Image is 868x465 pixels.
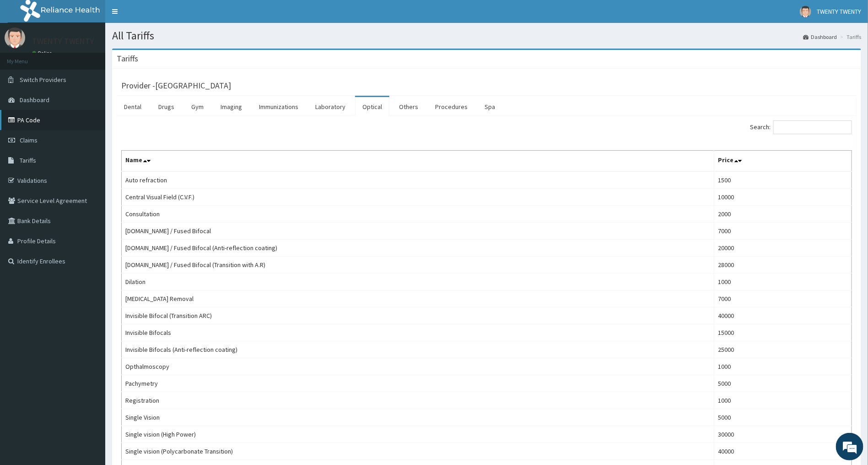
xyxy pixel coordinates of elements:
td: 7000 [714,223,852,240]
a: Others [392,97,426,116]
td: 2000 [714,206,852,223]
td: Single Vision [122,409,714,426]
td: 1000 [714,274,852,290]
span: Dashboard [20,96,49,104]
a: Gym [184,97,211,116]
label: Search: [750,120,852,134]
td: Invisible Bifocals (Anti-reflection coating) [122,341,714,358]
td: 40000 [714,443,852,460]
td: Invisible Bifocal (Transition ARC) [122,307,714,324]
a: Spa [477,97,502,116]
td: 1000 [714,392,852,409]
a: Dental [117,97,149,116]
a: Optical [355,97,389,116]
span: We're online! [53,115,126,208]
td: Pachymetry [122,375,714,392]
a: Laboratory [308,97,353,116]
td: 1500 [714,171,852,189]
td: 1000 [714,358,852,375]
td: Consultation [122,206,714,223]
a: Dashboard [803,33,837,41]
img: d_794563401_company_1708531726252_794563401 [17,46,37,69]
td: 30000 [714,426,852,443]
td: 15000 [714,324,852,341]
li: Tariffs [838,33,861,41]
td: Central Visual Field (C.V.F.) [122,189,714,206]
td: 40000 [714,307,852,324]
td: [MEDICAL_DATA] Removal [122,290,714,307]
a: Procedures [428,97,475,116]
p: TWENTY TWENTY [32,37,94,45]
th: Name [122,151,714,172]
span: Claims [20,136,38,144]
h1: All Tariffs [112,30,861,42]
div: Minimize live chat window [150,5,172,27]
td: 25000 [714,341,852,358]
td: [DOMAIN_NAME] / Fused Bifocal (Transition with A.R) [122,257,714,274]
a: Imaging [213,97,249,116]
td: 5000 [714,375,852,392]
td: Auto refraction [122,171,714,189]
td: [DOMAIN_NAME] / Fused Bifocal (Anti-reflection coating) [122,240,714,257]
td: 5000 [714,409,852,426]
td: Dilation [122,274,714,290]
td: Registration [122,392,714,409]
input: Search: [773,120,852,134]
td: Invisible Bifocals [122,324,714,341]
h3: Tariffs [117,55,138,63]
td: [DOMAIN_NAME] / Fused Bifocal [122,223,714,240]
h3: Provider - [GEOGRAPHIC_DATA] [121,82,231,90]
a: Immunizations [252,97,306,116]
td: 28000 [714,257,852,274]
td: Opthalmoscopy [122,358,714,375]
img: User Image [800,6,811,17]
span: TWENTY TWENTY [817,7,861,16]
td: 10000 [714,189,852,206]
th: Price [714,151,852,172]
td: 7000 [714,290,852,307]
div: Chat with us now [48,51,154,63]
span: Switch Providers [20,76,66,84]
td: Single vision (High Power) [122,426,714,443]
img: User Image [5,27,25,48]
span: Tariffs [20,156,36,164]
a: Drugs [151,97,182,116]
td: Single vision (Polycarbonate Transition) [122,443,714,460]
textarea: Type your message and hit 'Enter' [5,250,174,282]
td: 20000 [714,240,852,257]
a: Online [32,50,54,56]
